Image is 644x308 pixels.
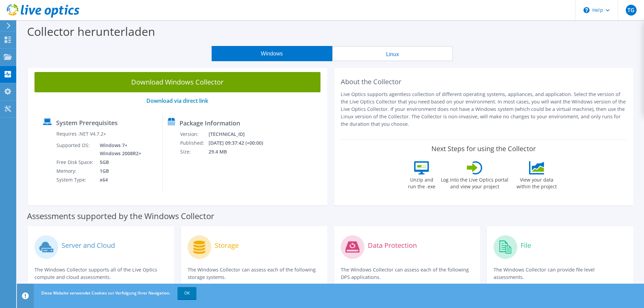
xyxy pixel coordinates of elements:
[180,139,208,147] td: Published:
[56,167,95,175] td: Memory:
[431,145,536,153] label: Next Steps for using the Collector
[341,266,474,281] p: The Windows Collector can assess each of the following DPS applications.
[27,213,214,219] label: Assessments supported by the Windows Collector
[208,130,272,139] td: [TECHNICAL_ID]
[95,175,143,184] td: x64
[215,242,239,249] label: Storage
[208,139,272,147] td: [DATE] 09:37:42 (+00:00)
[180,147,208,156] td: Size:
[95,158,143,167] td: 5GB
[27,24,155,39] label: Collector herunterladen
[95,167,143,175] td: 1GB
[512,174,561,190] label: View your data within the project
[406,174,437,190] label: Unzip and run the .exe
[146,97,208,104] a: Download via direct link
[177,287,196,299] a: OK
[62,242,115,249] label: Server and Cloud
[208,147,272,156] td: 29.4 MB
[56,131,106,137] label: Requires .NET V4.7.2+
[188,266,320,281] p: The Windows Collector can assess each of the following storage systems.
[180,120,240,126] label: Package Information
[440,174,509,190] label: Log into the Live Optics portal and view your project
[56,175,95,184] td: System Type:
[34,72,320,92] a: Download Windows Collector
[626,5,637,16] span: TG
[180,130,208,139] td: Version:
[583,7,590,13] svg: \n
[34,266,167,281] p: The Windows Collector supports all of the Live Optics compute and cloud assessments.
[521,242,531,249] label: File
[95,141,143,158] td: Windows 7+ Windows 2008R2+
[41,290,170,296] span: Diese Website verwendet Cookies zur Verfolgung Ihrer Navigation.
[332,46,453,61] button: Linux
[212,46,332,61] button: Windows
[56,158,95,167] td: Free Disk Space:
[341,91,627,128] p: Live Optics supports agentless collection of different operating systems, appliances, and applica...
[368,242,417,249] label: Data Protection
[341,78,627,86] h2: About the Collector
[494,266,626,281] p: The Windows Collector can provide file level assessments.
[56,119,118,126] label: System Prerequisites
[56,141,95,158] td: Supported OS:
